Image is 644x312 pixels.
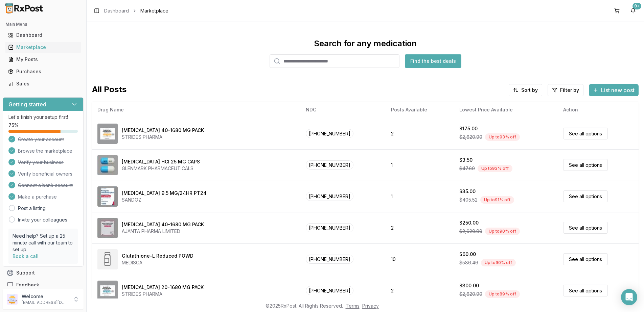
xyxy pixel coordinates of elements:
[480,196,514,204] div: Up to 91 % off
[459,125,478,132] div: $175.00
[8,80,78,87] div: Sales
[5,29,81,41] a: Dashboard
[478,165,512,172] div: Up to 93 % off
[16,282,39,288] span: Feedback
[8,44,78,51] div: Marketplace
[459,259,478,266] span: $586.46
[92,84,127,96] span: All Posts
[459,197,478,203] span: $405.52
[18,171,72,177] span: Verify beneficial owners
[97,124,118,144] img: Omeprazole-Sodium Bicarbonate 40-1680 MG PACK
[104,7,168,14] nav: breadcrumb
[306,223,353,232] span: [PHONE_NUMBER]
[3,3,46,14] img: RxPost Logo
[92,102,300,118] th: Drug Name
[3,54,84,65] button: My Posts
[3,66,84,77] button: Purchases
[97,155,118,175] img: Atomoxetine HCl 25 MG CAPS
[563,190,608,202] a: See all options
[8,68,78,75] div: Purchases
[97,249,118,269] img: Glutathione-L Reduced POWD
[122,284,204,291] div: [MEDICAL_DATA] 20-1680 MG PACK
[306,255,353,264] span: [PHONE_NUMBER]
[459,251,476,258] div: $60.00
[405,54,461,68] button: Find the best deals
[621,289,637,305] div: Open Intercom Messenger
[18,159,64,166] span: Verify your business
[3,30,84,41] button: Dashboard
[13,253,39,259] a: Book a call
[560,87,579,94] span: Filter by
[459,228,482,235] span: $2,620.90
[18,193,57,200] span: Make a purchase
[386,275,454,306] td: 2
[521,87,538,94] span: Sort by
[485,228,520,235] div: Up to 90 % off
[5,22,81,27] h2: Main Menu
[459,157,473,163] div: $3.50
[122,228,204,235] div: AJANTA PHARMA LIMITED
[459,134,482,140] span: $2,620.90
[362,303,379,309] a: Privacy
[589,87,639,94] a: List new post
[601,86,635,94] span: List new post
[558,102,639,118] th: Action
[306,286,353,295] span: [PHONE_NUMBER]
[563,222,608,234] a: See all options
[454,102,558,118] th: Lowest Price Available
[122,134,204,140] div: STRIDES PHARMA
[563,253,608,265] a: See all options
[589,84,639,96] button: List new post
[122,221,204,228] div: [MEDICAL_DATA] 40-1680 MG PACK
[3,78,84,89] button: Sales
[122,190,207,197] div: [MEDICAL_DATA] 9.5 MG/24HR PT24
[481,259,516,266] div: Up to 90 % off
[459,188,476,195] div: $35.00
[632,3,641,9] div: 9+
[459,282,479,289] div: $300.00
[563,159,608,171] a: See all options
[459,291,482,297] span: $2,620.90
[509,84,542,96] button: Sort by
[5,53,81,66] a: My Posts
[300,102,386,118] th: NDC
[122,165,200,172] div: GLENMARK PHARMACEUTICALS
[3,279,84,291] button: Feedback
[628,5,639,16] button: 9+
[18,148,72,154] span: Browse the marketplace
[5,78,81,90] a: Sales
[346,303,360,309] a: Terms
[459,165,475,172] span: $47.60
[8,56,78,63] div: My Posts
[140,7,168,14] span: Marketplace
[7,294,18,305] img: User avatar
[8,100,46,108] h3: Getting started
[97,218,118,238] img: Omeprazole-Sodium Bicarbonate 40-1680 MG PACK
[386,149,454,181] td: 1
[5,41,81,53] a: Marketplace
[97,186,118,207] img: Rivastigmine 9.5 MG/24HR PT24
[314,38,417,49] div: Search for any medication
[3,42,84,53] button: Marketplace
[8,32,78,38] div: Dashboard
[18,216,67,223] a: Invite your colleagues
[306,160,353,170] span: [PHONE_NUMBER]
[386,118,454,149] td: 2
[122,259,193,266] div: MEDISCA
[306,129,353,138] span: [PHONE_NUMBER]
[22,293,69,300] p: Welcome
[563,128,608,139] a: See all options
[459,219,479,226] div: $250.00
[122,127,204,134] div: [MEDICAL_DATA] 40-1680 MG PACK
[122,197,207,203] div: SANDOZ
[5,66,81,78] a: Purchases
[122,291,204,297] div: STRIDES PHARMA
[122,253,193,259] div: Glutathione-L Reduced POWD
[485,290,520,298] div: Up to 89 % off
[386,181,454,212] td: 1
[18,136,64,143] span: Create your account
[8,114,78,121] p: Let's finish your setup first!
[386,102,454,118] th: Posts Available
[97,281,118,301] img: Omeprazole-Sodium Bicarbonate 20-1680 MG PACK
[485,133,520,141] div: Up to 93 % off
